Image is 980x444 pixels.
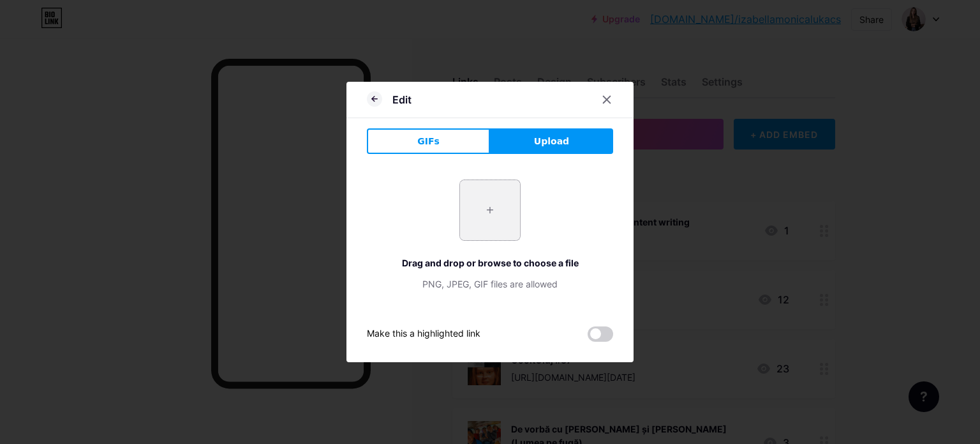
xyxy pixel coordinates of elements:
div: Make this a highlighted link [367,326,480,342]
div: Edit [392,92,412,107]
div: Drag and drop or browse to choose a file [367,256,613,270]
button: GIFs [367,128,490,154]
button: Upload [490,128,613,154]
div: PNG, JPEG, GIF files are allowed [367,277,613,291]
span: Upload [534,135,569,148]
span: GIFs [417,135,440,148]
